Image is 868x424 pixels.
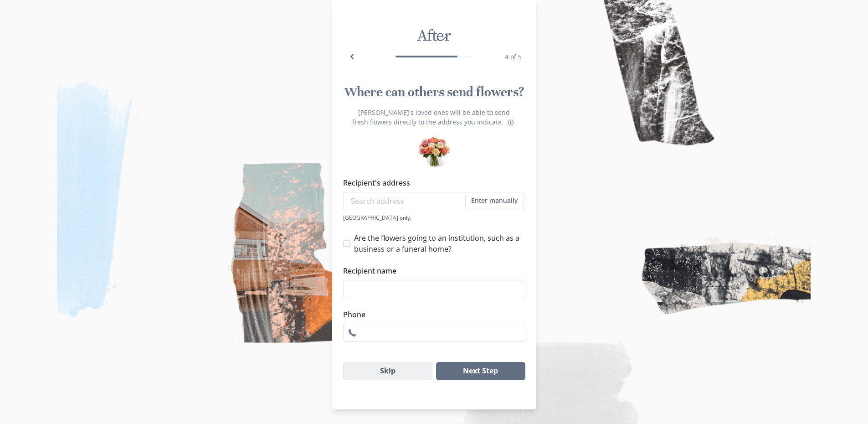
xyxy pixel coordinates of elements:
button: Next Step [436,362,525,380]
p: [PERSON_NAME]'s loved ones will be able to send fresh flowers directly to the address you indicate. [343,108,525,129]
h1: Where can others send flowers? [343,84,525,100]
button: Skip [343,362,433,380]
button: Enter manually [465,194,524,208]
button: About flower deliveries [505,117,516,128]
input: Search address [343,192,525,210]
label: Recipient's address [343,177,520,188]
label: Recipient name [343,265,520,276]
label: Phone [343,309,520,320]
div: Preview of some flower bouquets [417,132,451,166]
span: Are the flowers going to an institution, such as a business or a funeral home? [354,233,525,254]
span: 4 of 5 [505,52,522,61]
div: [GEOGRAPHIC_DATA] only. [343,214,525,222]
button: Back [343,47,361,66]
